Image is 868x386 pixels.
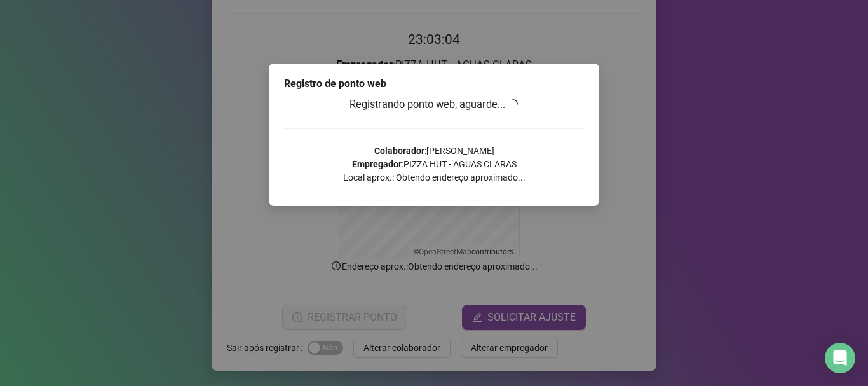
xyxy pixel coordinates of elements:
h3: Registrando ponto web, aguarde... [284,97,584,113]
p: : [PERSON_NAME] : PIZZA HUT - AGUAS CLARAS Local aprox.: Obtendo endereço aproximado... [284,144,584,184]
div: Open Intercom Messenger [825,343,855,373]
strong: Colaborador [374,146,424,156]
div: Registro de ponto web [284,76,584,92]
strong: Empregador [352,159,402,169]
span: loading [508,99,519,110]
